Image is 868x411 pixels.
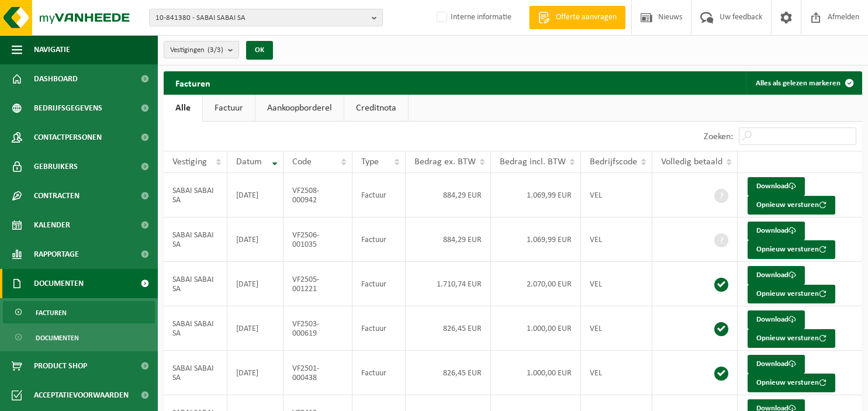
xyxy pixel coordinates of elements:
[361,157,379,167] span: Type
[208,46,223,54] count: (3/3)
[172,157,207,167] span: Vestiging
[748,285,835,303] button: Opnieuw versturen
[227,351,283,395] td: [DATE]
[34,123,102,152] span: Contactpersonen
[352,262,406,306] td: Factuur
[255,95,344,122] a: Aankoopborderel
[283,306,352,351] td: VF2503-000619
[164,173,227,217] td: SABAI SABAI SA
[406,173,491,217] td: 884,29 EUR
[236,157,262,167] span: Datum
[414,157,476,167] span: Bedrag ex. BTW
[34,351,87,381] span: Product Shop
[748,329,835,348] button: Opnieuw versturen
[34,269,84,298] span: Documenten
[164,41,239,58] button: Vestigingen(3/3)
[748,374,835,392] button: Opnieuw versturen
[246,41,273,60] button: OK
[283,173,352,217] td: VF2508-000942
[748,222,805,240] a: Download
[553,12,620,23] span: Offerte aanvragen
[3,326,155,348] a: Documenten
[283,351,352,395] td: VF2501-000438
[746,71,861,95] button: Alles als gelezen markeren
[170,42,223,59] span: Vestigingen
[227,173,283,217] td: [DATE]
[491,262,581,306] td: 2.070,00 EUR
[164,95,202,122] a: Alle
[344,95,408,122] a: Creditnota
[34,381,129,410] span: Acceptatievoorwaarden
[34,181,79,210] span: Contracten
[748,196,835,215] button: Opnieuw versturen
[491,306,581,351] td: 1.000,00 EUR
[227,306,283,351] td: [DATE]
[406,262,491,306] td: 1.710,74 EUR
[283,217,352,262] td: VF2506-001035
[406,351,491,395] td: 826,45 EUR
[292,157,312,167] span: Code
[34,152,78,181] span: Gebruikers
[581,351,652,395] td: VEL
[34,64,78,94] span: Dashboard
[748,177,805,196] a: Download
[352,173,406,217] td: Factuur
[164,306,227,351] td: SABAI SABAI SA
[491,217,581,262] td: 1.069,99 EUR
[203,95,255,122] a: Factuur
[164,351,227,395] td: SABAI SABAI SA
[352,306,406,351] td: Factuur
[3,301,155,323] a: Facturen
[34,210,70,240] span: Kalender
[155,9,367,27] span: 10-841380 - SABAI SABAI SA
[164,262,227,306] td: SABAI SABAI SA
[227,262,283,306] td: [DATE]
[149,9,383,26] button: 10-841380 - SABAI SABAI SA
[34,35,70,64] span: Navigatie
[34,240,79,269] span: Rapportage
[748,310,805,329] a: Download
[36,302,67,324] span: Facturen
[529,6,625,29] a: Offerte aanvragen
[500,157,566,167] span: Bedrag incl. BTW
[283,262,352,306] td: VF2505-001221
[434,9,511,26] label: Interne informatie
[34,94,102,123] span: Bedrijfsgegevens
[581,306,652,351] td: VEL
[661,157,722,167] span: Volledig betaald
[748,355,805,374] a: Download
[164,71,222,94] h2: Facturen
[748,266,805,285] a: Download
[36,327,79,349] span: Documenten
[748,240,835,259] button: Opnieuw versturen
[352,217,406,262] td: Factuur
[164,217,227,262] td: SABAI SABAI SA
[352,351,406,395] td: Factuur
[491,351,581,395] td: 1.000,00 EUR
[406,217,491,262] td: 884,29 EUR
[581,262,652,306] td: VEL
[590,157,637,167] span: Bedrijfscode
[581,173,652,217] td: VEL
[227,217,283,262] td: [DATE]
[491,173,581,217] td: 1.069,99 EUR
[406,306,491,351] td: 826,45 EUR
[581,217,652,262] td: VEL
[704,132,733,141] label: Zoeken:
